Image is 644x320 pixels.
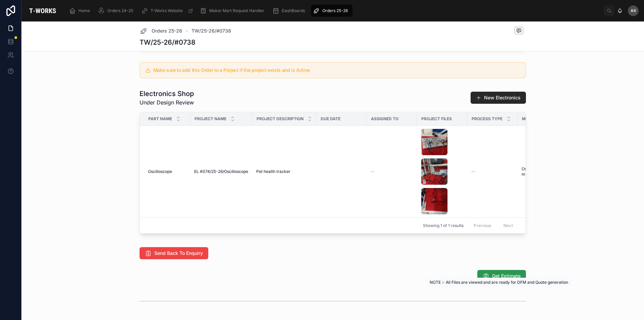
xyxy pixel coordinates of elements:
[423,223,464,228] span: Showing 1 of 1 results
[522,116,542,122] span: Material
[27,5,58,16] img: App logo
[471,169,475,174] span: --
[631,8,636,13] span: AK
[64,3,604,18] div: scrollable content
[322,8,348,13] span: Orders 25-26
[256,169,290,174] span: Pet health tracker
[153,68,520,73] h5: Make sure to add this Order to a Project if the project exists and is Active
[151,8,183,13] span: T-Works Website
[472,116,502,122] span: Process Type
[154,250,203,257] span: Send Back To Enquiry
[139,5,197,17] a: T-Works Website
[148,169,172,174] span: Oscilloscope
[67,5,95,17] a: Home
[477,270,526,282] button: Get Estimate
[282,8,305,13] span: DashBoards
[430,280,568,285] span: NOTE :- All Files are viewed and are ready for DFM and Quote generation
[522,166,569,177] span: Oscilloscope , multimeter
[371,169,375,174] span: --
[78,8,90,13] span: Home
[140,38,196,47] h1: TW/25-26/#0738
[194,169,248,174] span: EL #074/25-26/Oscilloscope
[152,28,182,34] span: Orders 25-26
[257,116,304,122] span: Project Description
[209,8,264,13] span: Maker Mart Request Handler
[140,89,194,98] h1: Electronics Shop
[270,5,310,17] a: DashBoards
[371,116,398,122] span: Assigned To
[148,116,172,122] span: Part Name
[198,5,269,17] a: Maker Mart Request Handler
[140,27,182,35] a: Orders 25-26
[107,8,133,13] span: Orders 24-25
[311,5,353,17] a: Orders 25-26
[140,98,194,106] span: Under Design Review
[471,92,526,104] button: New Electronics
[96,5,138,17] a: Orders 24-25
[192,28,231,34] a: TW/25-26/#0738
[492,273,521,279] span: Get Estimate
[195,116,226,122] span: Project Name
[140,247,208,259] button: Send Back To Enquiry
[321,116,340,122] span: Due Date
[421,116,452,122] span: Project Files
